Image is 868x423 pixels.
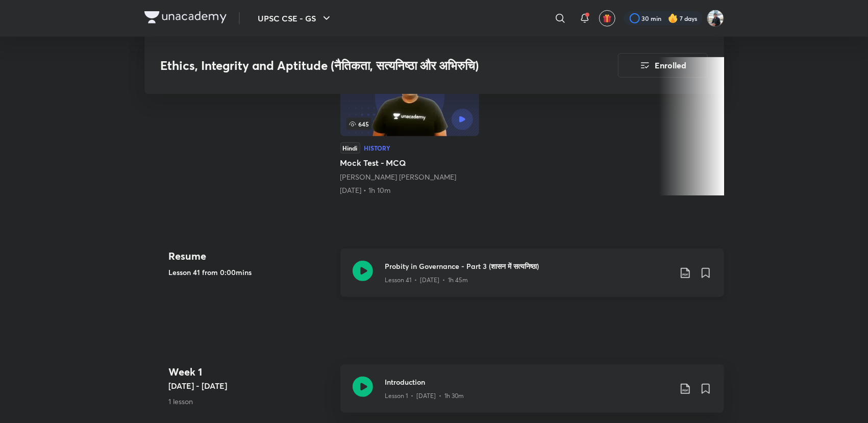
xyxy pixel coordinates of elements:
img: Company Logo [144,11,227,23]
div: 31st Jul • 1h 10m [340,185,479,195]
h3: Probity in Governance - Part 3 (शासन में सत्यनिष्ठा) [385,261,671,271]
div: History [364,145,391,151]
button: Enrolled [618,53,708,78]
img: RS PM [707,10,724,27]
h3: Introduction [385,377,671,387]
button: UPSC CSE - GS [252,8,339,29]
a: Company Logo [144,11,227,26]
a: Probity in Governance - Part 3 (शासन में सत्यनिष्ठा)Lesson 41 • [DATE] • 1h 45m [340,248,724,309]
div: Hindi [340,142,360,154]
img: avatar [603,14,612,23]
span: 645 [346,118,371,130]
p: Lesson 41 • [DATE] • 1h 45m [385,276,468,285]
h4: Resume [169,248,332,264]
h5: [DATE] - [DATE] [169,380,332,392]
h3: Ethics, Integrity and Aptitude (नैतिकता, सत्यनिष्ठा और अभिरुचि) [161,58,560,73]
a: 645HindiHistoryMock Test - MCQ[PERSON_NAME] [PERSON_NAME][DATE] • 1h 10m [340,57,479,195]
a: [PERSON_NAME] [PERSON_NAME] [340,172,457,182]
button: avatar [599,10,615,27]
h5: Mock Test - MCQ [340,157,479,169]
p: Lesson 1 • [DATE] • 1h 30m [385,391,464,401]
h4: Week 1 [169,364,332,380]
a: Mock Test - MCQ [340,57,479,195]
p: 1 lesson [169,396,332,407]
div: Deepak Kumar Singh [340,172,479,182]
img: streak [668,13,678,23]
h5: Lesson 41 from 0:00mins [169,267,332,278]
